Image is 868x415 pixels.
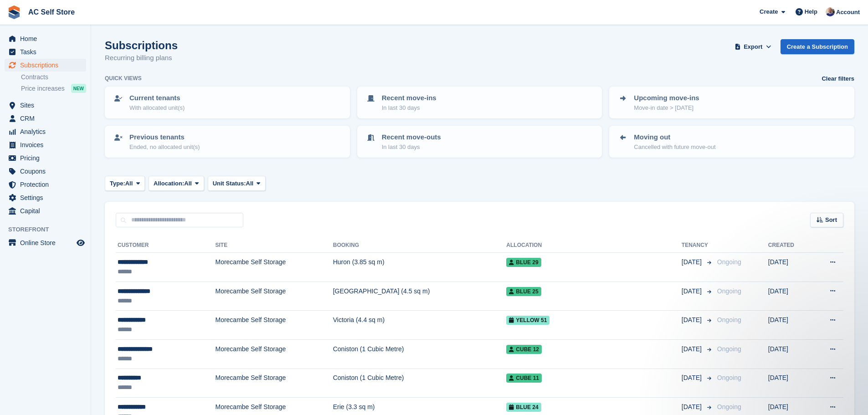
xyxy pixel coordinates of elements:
th: Booking [333,238,507,253]
img: Barry Todd [826,7,835,16]
span: Pricing [20,152,75,164]
span: Tasks [20,46,75,58]
span: Export [744,42,762,51]
td: Morecambe Self Storage [215,339,333,369]
td: [DATE] [768,253,812,282]
a: Upcoming move-ins Move-in date > [DATE] [610,87,853,118]
td: Morecambe Self Storage [215,253,333,282]
button: Type: All [105,176,145,191]
span: Unit Status: [213,179,246,188]
span: Coupons [20,165,75,178]
span: [DATE] [682,315,704,325]
span: Ongoing [717,287,741,295]
span: [DATE] [682,344,704,354]
td: [DATE] [768,339,812,369]
p: Cancelled with future move-out [634,143,715,152]
p: In last 30 days [382,103,437,113]
td: Victoria (4.4 sq m) [333,311,507,340]
span: All [184,179,192,188]
span: Storefront [8,225,91,234]
a: menu [5,99,86,112]
td: Morecambe Self Storage [215,282,333,311]
p: Current tenants [129,93,185,103]
p: Ended, no allocated unit(s) [129,143,200,152]
span: Cube 11 [506,374,542,383]
span: Yellow 51 [506,316,550,325]
p: Recent move-outs [382,132,441,143]
td: Coniston (1 Cubic Metre) [333,369,507,398]
a: menu [5,205,86,217]
a: Recent move-outs In last 30 days [358,127,601,157]
td: [DATE] [768,282,812,311]
a: menu [5,191,86,204]
a: menu [5,152,86,164]
span: Help [805,7,817,16]
p: Move-in date > [DATE] [634,103,699,113]
span: Settings [20,191,75,204]
a: Recent move-ins In last 30 days [358,87,601,118]
span: [DATE] [682,373,704,383]
th: Created [768,238,812,253]
p: With allocated unit(s) [129,103,185,113]
button: Export [733,39,773,54]
span: Ongoing [717,316,741,323]
button: Allocation: All [149,176,204,191]
a: menu [5,138,86,151]
span: Blue 29 [506,258,541,267]
span: Blue 25 [506,287,541,296]
h1: Subscriptions [105,39,178,51]
td: Huron (3.85 sq m) [333,253,507,282]
p: In last 30 days [382,143,441,152]
span: Sites [20,99,75,112]
span: [DATE] [682,257,704,267]
a: menu [5,59,86,72]
th: Site [215,238,333,253]
span: Analytics [20,125,75,138]
span: Subscriptions [20,59,75,72]
span: Ongoing [717,258,741,266]
p: Upcoming move-ins [634,93,699,103]
span: All [125,179,133,188]
span: Online Store [20,236,75,249]
span: All [246,179,254,188]
a: menu [5,165,86,178]
span: Home [20,32,75,45]
span: Ongoing [717,403,741,410]
a: Preview store [75,237,86,248]
h6: Quick views [105,74,142,82]
span: Cube 12 [506,345,542,354]
span: Price increases [21,84,65,93]
span: Account [836,8,860,17]
p: Moving out [634,132,715,143]
th: Customer [116,238,215,253]
a: menu [5,46,86,58]
a: Previous tenants Ended, no allocated unit(s) [106,127,349,157]
a: menu [5,236,86,249]
a: Current tenants With allocated unit(s) [106,87,349,118]
a: AC Self Store [25,5,78,20]
span: Protection [20,178,75,191]
span: Blue 24 [506,403,541,412]
td: [DATE] [768,311,812,340]
span: Type: [110,179,125,188]
span: [DATE] [682,287,704,296]
a: menu [5,178,86,191]
p: Recent move-ins [382,93,437,103]
button: Unit Status: All [208,176,266,191]
a: Price increases NEW [21,83,86,93]
td: [DATE] [768,369,812,398]
a: Moving out Cancelled with future move-out [610,127,853,157]
img: stora-icon-8386f47178a22dfd0bd8f6a31ec36ba5ce8667c1dd55bd0f319d3a0aa187defe.svg [7,5,21,19]
span: Allocation: [154,179,184,188]
a: menu [5,112,86,125]
span: Sort [825,215,837,225]
a: Create a Subscription [781,39,854,54]
th: Allocation [506,238,682,253]
span: Capital [20,205,75,217]
span: [DATE] [682,402,704,412]
th: Tenancy [682,238,714,253]
a: menu [5,125,86,138]
a: menu [5,32,86,45]
a: Contracts [21,73,86,82]
td: Morecambe Self Storage [215,311,333,340]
